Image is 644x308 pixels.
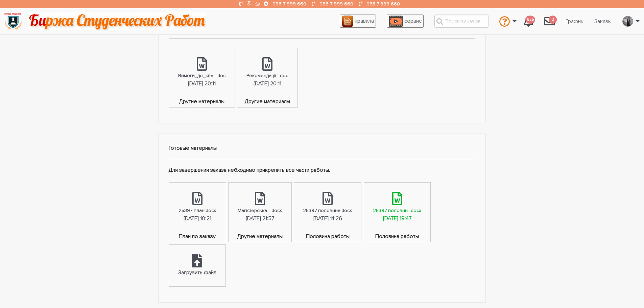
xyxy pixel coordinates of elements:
[623,16,633,27] img: 20171208_160937.jpg
[254,79,281,88] div: [DATE] 20:11
[389,16,403,27] img: play_icon-49f7f135c9dc9a03216cfdbccbe1e3994649169d890fb554cedf0eac35a01ba8.png
[373,207,421,214] div: 25397 половин...docx
[229,183,291,232] a: Магістерська ...docx[DATE] 21:57
[178,268,216,277] div: Загрузить файл
[272,1,306,7] a: 096 7 999 660
[246,72,288,79] div: Рекомендації....doc
[387,15,424,28] a: сервис
[237,48,297,98] a: Рекомендації....doc[DATE] 20:11
[434,15,488,28] input: Поиск заказов
[313,214,342,223] div: [DATE] 14:26
[383,214,411,223] div: [DATE] 19:47
[364,183,430,232] a: 25397 половин...docx[DATE] 19:47
[246,214,274,223] div: [DATE] 21:57
[169,145,217,151] strong: Готовые материалы
[229,232,291,242] span: Другие материалы
[303,207,352,214] div: 25397 половина.docx
[340,15,376,28] a: правила
[589,15,617,28] a: Заказы
[560,15,589,28] a: График
[238,207,282,214] div: Магістерська ...docx
[169,166,476,175] p: Для завершения заказа небходимо прикрепить все части работы.
[184,214,211,223] div: [DATE] 10:21
[539,12,560,30] a: 2
[169,48,235,98] a: Вимоги_до_ква....doc[DATE] 20:11
[525,16,535,24] span: 625
[28,12,206,30] img: motto-2ce64da2796df845c65ce8f9480b9c9d679903764b3ca6da4b6de107518df0fe.gif
[342,16,353,27] img: agreement_icon-feca34a61ba7f3d1581b08bc946b2ec1ccb426f67415f344566775c155b7f62c.png
[355,18,374,24] span: правила
[169,232,226,242] span: План по заказу
[518,12,539,30] a: 625
[319,1,353,7] a: 066 7 999 660
[4,12,22,30] img: logo-135dea9cf721667cc4ddb0c1795e3ba8b7f362e3d0c04e2cc90b931989920324.png
[237,97,297,107] span: Другие материалы
[169,183,226,232] a: 25397 план.docx[DATE] 10:21
[549,16,557,24] span: 2
[294,183,361,232] a: 25397 половина.docx[DATE] 14:26
[188,79,216,88] div: [DATE] 20:11
[178,72,225,79] div: Вимоги_до_ква....doc
[294,232,361,242] span: Половина работы
[179,207,216,214] div: 25397 план.docx
[366,1,400,7] a: 063 7 999 660
[404,18,422,24] span: сервис
[364,232,430,242] span: Половина работы
[169,97,235,107] span: Другие материалы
